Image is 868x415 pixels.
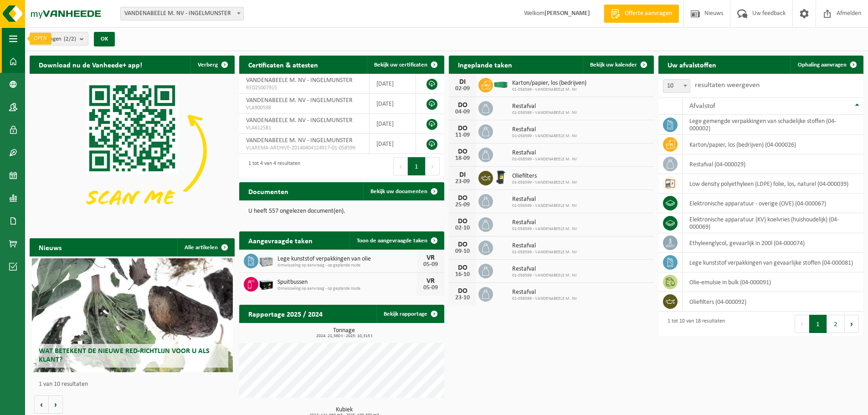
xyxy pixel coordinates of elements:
div: DO [453,148,472,155]
button: Volgende [49,395,63,414]
span: 01-058599 - VANDENABEELE M. NV [512,157,577,162]
div: 04-09 [453,109,472,115]
span: 2024: 21,560 t - 2025: 10,315 t [244,334,444,338]
div: 02-10 [453,225,472,231]
td: low density polyethyleen (LDPE) folie, los, naturel (04-000039) [683,174,863,194]
a: Wat betekent de nieuwe RED-richtlijn voor u als klant? [32,258,233,372]
button: 2 [827,315,845,333]
span: 01-058599 - VANDENABEELE M. NV [512,296,577,302]
button: Previous [795,315,809,333]
img: Download de VHEPlus App [30,74,235,228]
button: 1 [408,157,426,175]
button: Next [426,157,440,175]
span: Wat betekent de nieuwe RED-richtlijn voor u als klant? [39,348,210,364]
div: DO [453,287,472,295]
div: DO [453,102,472,109]
span: VLA900598 [246,104,362,112]
span: Bekijk uw documenten [370,189,427,195]
a: Bekijk uw certificaten [367,56,443,74]
td: lege gemengde verpakkingen van schadelijke stoffen (04-000002) [683,115,863,135]
div: 05-09 [421,285,440,291]
td: [DATE] [370,134,416,154]
span: Verberg [198,62,218,68]
div: DO [453,195,472,202]
span: VLAREMA-ARCHIVE-20140404124917-01-058599 [246,144,362,152]
div: 1 tot 10 van 18 resultaten [663,314,725,334]
span: VANDENABEELE M. NV - INGELMUNSTER [246,97,353,104]
span: 01-058599 - VANDENABEELE M. NV [512,180,577,185]
h2: Ingeplande taken [449,56,521,73]
span: Ophaling aanvragen [798,62,847,68]
td: lege kunststof verpakkingen van gevaarlijke stoffen (04-000081) [683,253,863,272]
div: DO [453,241,472,248]
h2: Documenten [239,182,298,200]
span: Spuitbussen [277,279,417,286]
span: VANDENABEELE M. NV - INGELMUNSTER [121,7,243,20]
div: DO [453,218,472,225]
span: 01-058599 - VANDENABEELE M. NV [512,273,577,278]
td: [DATE] [370,74,416,94]
span: Restafval [512,196,577,203]
td: olie-emulsie in bulk (04-000091) [683,272,863,292]
span: Restafval [512,126,577,133]
td: karton/papier, los (bedrijven) (04-000026) [683,135,863,154]
button: Previous [393,157,408,175]
div: 05-09 [421,261,440,268]
img: PB-LB-0680-HPE-GY-01 [258,252,274,268]
div: 02-09 [453,86,472,92]
td: restafval (04-000029) [683,154,863,174]
span: RED25007915 [246,84,362,92]
div: 16-10 [453,272,472,278]
button: Vorige [34,395,49,414]
div: 09-10 [453,248,472,255]
h2: Rapportage 2025 / 2024 [239,305,332,323]
label: resultaten weergeven [695,82,760,89]
span: Lege kunststof verpakkingen van olie [277,256,417,263]
div: VR [421,277,440,285]
h2: Nieuws [30,238,71,256]
td: elektronische apparatuur (KV) koelvries (huishoudelijk) (04-000069) [683,213,863,233]
a: Alle artikelen [177,238,234,256]
img: WB-0240-HPE-BK-01 [493,169,508,185]
span: Oliefilters [512,173,577,180]
div: DI [453,171,472,179]
a: Ophaling aanvragen [791,56,863,74]
h2: Aangevraagde taken [239,231,322,249]
button: Next [845,315,859,333]
div: 23-10 [453,295,472,301]
div: DI [453,78,472,86]
span: Restafval [512,242,577,250]
span: Bekijk uw certificaten [374,62,427,68]
h2: Download nu de Vanheede+ app! [30,56,151,73]
strong: [PERSON_NAME] [544,10,590,17]
div: 1 tot 4 van 4 resultaten [244,156,300,176]
button: Verberg [190,56,234,74]
span: 01-058599 - VANDENABEELE M. NV [512,110,577,116]
button: 1 [809,315,827,333]
div: DO [453,125,472,132]
span: Karton/papier, los (bedrijven) [512,80,586,87]
span: VANDENABEELE M. NV - INGELMUNSTER [246,77,353,84]
span: 01-058599 - VANDENABEELE M. NV [512,203,577,209]
div: 11-09 [453,132,472,138]
span: Vestigingen [35,32,76,46]
p: U heeft 557 ongelezen document(en). [248,208,435,215]
div: DO [453,264,472,272]
span: 10 [663,79,690,93]
span: Restafval [512,149,577,157]
span: 01-058599 - VANDENABEELE M. NV [512,133,577,139]
td: [DATE] [370,114,416,134]
span: Bekijk uw kalender [590,62,637,68]
span: Afvalstof [689,102,715,110]
button: Vestigingen(2/2) [30,32,88,46]
span: Toon de aangevraagde taken [357,238,427,244]
span: Restafval [512,266,577,273]
span: Omwisseling op aanvraag - op geplande route [277,263,417,268]
span: VANDENABEELE M. NV - INGELMUNSTER [246,137,353,144]
span: 10 [663,80,690,92]
span: Offerte aanvragen [622,9,674,18]
a: Bekijk rapportage [376,305,443,323]
span: Restafval [512,289,577,296]
h3: Tonnage [244,328,444,338]
h2: Certificaten & attesten [239,56,327,73]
